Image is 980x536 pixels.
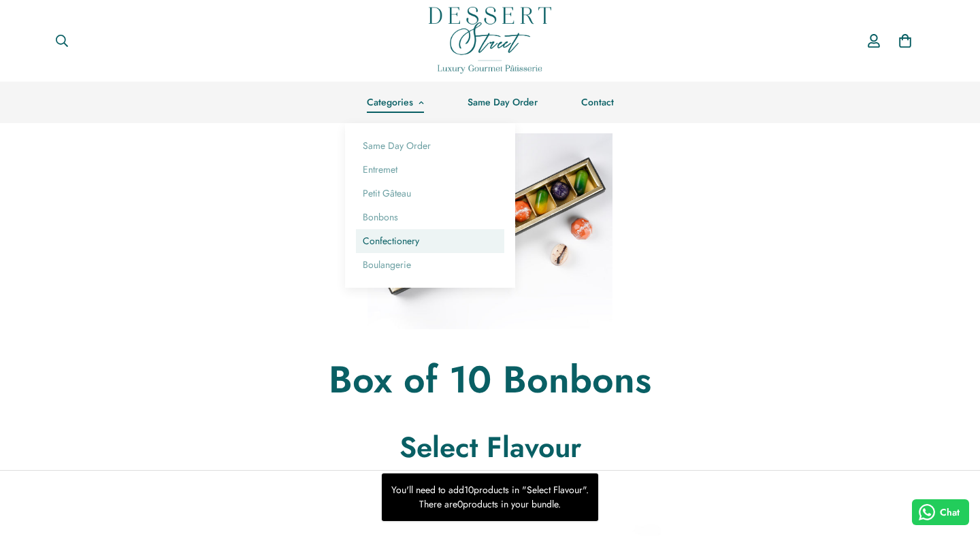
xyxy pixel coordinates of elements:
[429,7,551,73] img: Dessert Street
[940,505,960,520] span: Chat
[889,25,921,56] a: 0
[356,229,504,253] a: Confectionery
[345,82,446,123] a: Categories
[356,134,504,158] a: Same Day Order
[446,82,559,123] a: Same Day Order
[356,158,504,182] a: Entremet
[252,471,728,485] p: Select any 10 Flavours
[44,26,80,56] button: Search
[559,82,636,123] a: Contact
[356,205,504,229] a: Bonbons
[912,499,970,525] button: Chat
[356,253,504,277] a: Boulangerie
[356,182,504,205] a: Petit Gâteau
[858,21,889,61] a: Account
